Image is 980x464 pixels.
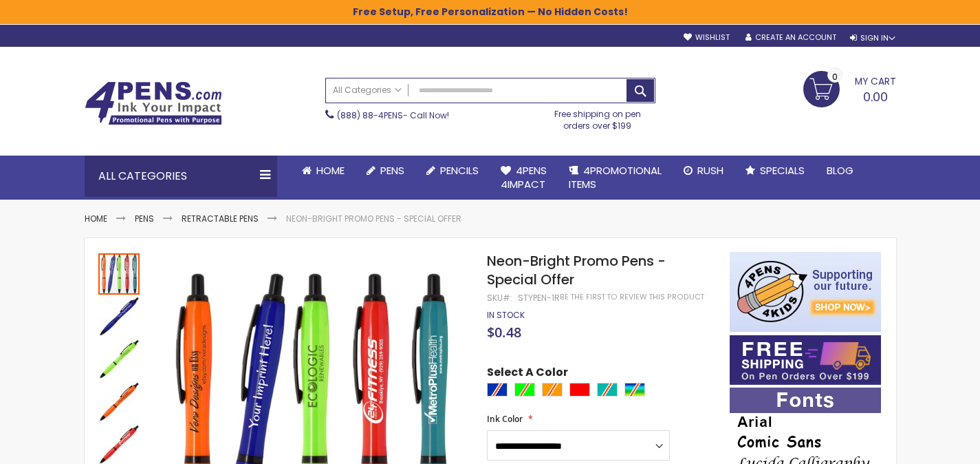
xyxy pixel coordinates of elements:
[569,163,662,191] span: 4PROMOTIONAL ITEMS
[286,213,461,224] li: Neon-Bright Promo Pens - Special Offer
[326,78,409,101] a: All Categories
[850,33,895,43] div: Sign In
[487,309,525,321] span: In stock
[415,156,490,186] a: Pencils
[673,156,734,186] a: Rush
[135,213,154,224] a: Pens
[98,252,141,295] div: Neon-Bright Promo Pens - Special Offer
[337,109,403,121] a: (888) 88-4PENS
[569,383,590,397] div: Red
[487,310,525,321] div: Availability
[291,156,356,186] a: Home
[487,251,666,289] span: Neon-Bright Promo Pens - Special Offer
[333,85,402,96] span: All Categories
[316,163,345,178] span: Home
[730,335,881,385] img: Free shipping on orders over $199
[356,156,415,186] a: Pens
[501,163,547,191] span: 4Pens 4impact
[540,103,655,131] div: Free shipping on pen orders over $199
[827,163,853,178] span: Blog
[98,295,141,337] div: Neon-Bright Promo Pens - Special Offer
[558,156,673,200] a: 4PROMOTIONALITEMS
[730,252,881,332] img: 4pens 4 kids
[803,71,896,105] a: 0.00 0
[98,339,140,380] img: Neon-Bright Promo Pens - Special Offer
[863,88,888,105] span: 0.00
[487,413,523,425] span: Ink Color
[98,381,140,423] img: Neon-Bright Promo Pens - Special Offer
[560,292,704,302] a: Be the first to review this product
[816,156,864,186] a: Blog
[490,156,558,200] a: 4Pens4impact
[760,163,805,178] span: Specials
[98,380,141,423] div: Neon-Bright Promo Pens - Special Offer
[684,32,730,43] a: Wishlist
[182,213,259,224] a: Retractable Pens
[85,156,277,197] div: All Categories
[440,163,479,178] span: Pencils
[487,365,568,383] span: Select A Color
[745,32,836,43] a: Create an Account
[487,292,512,304] strong: SKU
[518,293,560,304] div: STYPEN-1R
[697,163,723,178] span: Rush
[487,323,521,341] span: $0.48
[734,156,816,186] a: Specials
[85,81,222,125] img: 4Pens Custom Pens and Promotional Products
[832,70,838,83] span: 0
[98,337,141,380] div: Neon-Bright Promo Pens - Special Offer
[85,213,107,224] a: Home
[98,296,140,337] img: Neon-Bright Promo Pens - Special Offer
[380,163,404,178] span: Pens
[337,109,449,121] span: - Call Now!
